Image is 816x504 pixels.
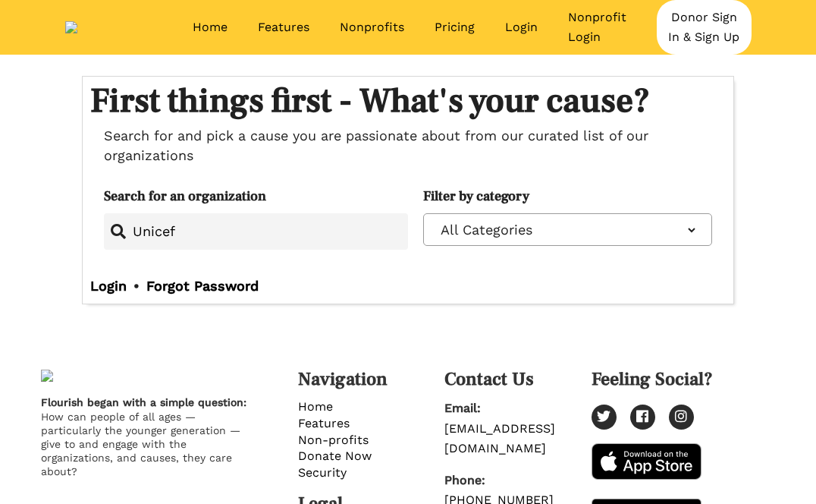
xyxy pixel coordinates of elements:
[592,370,713,389] h1: Feeling Social?
[592,443,701,480] img: app-store.svg
[65,21,193,33] img: MarigoldType.png
[340,20,404,34] a: Nonprofits
[505,20,538,34] a: Login
[41,370,53,382] img: Lockup%402x.png
[193,20,228,34] a: Home
[90,84,727,118] h1: First things first - What's your cause?
[298,449,372,463] a: Donate Now
[298,433,369,447] a: Non-profits
[298,370,445,389] h1: Navigation
[146,276,259,296] a: Forgot Password
[104,126,713,165] p: Search for and pick a cause you are passionate about from our curated list of our organizations
[298,399,333,414] a: Home
[41,396,246,408] strong: Flourish began with a simple question:
[423,187,712,206] h1: Filter by category
[41,395,246,478] p: How can people of all ages — particularly the younger generation — give to and engage with the or...
[568,10,626,44] a: Nonprofit Login
[133,276,140,296] h6: •
[668,10,739,44] a: Donor Sign In & Sign Up
[298,416,350,430] a: Features
[444,370,592,389] h1: Contact Us
[104,187,408,206] h1: Search for an organization
[444,421,555,455] a: [EMAIL_ADDRESS][DOMAIN_NAME]
[444,471,592,490] p: Phone:
[258,20,309,34] a: Features
[444,398,592,418] p: Email:
[298,465,347,480] a: Security
[435,20,475,34] a: Pricing
[90,276,127,296] a: Login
